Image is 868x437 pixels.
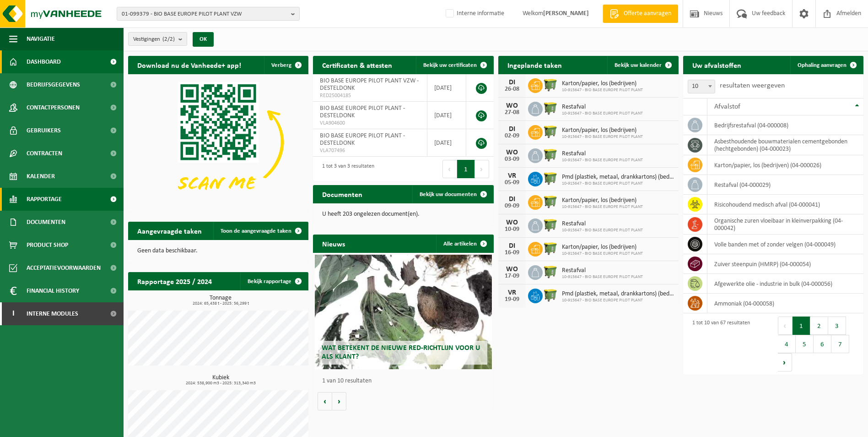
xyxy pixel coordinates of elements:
div: VR [503,172,521,180]
div: WO [503,102,521,109]
span: Offerte aanvragen [621,9,674,18]
a: Bekijk rapportage [240,272,307,290]
span: Afvalstof [714,103,740,110]
span: Gebruikers [27,119,61,142]
button: Previous [442,160,457,178]
img: WB-1100-HPE-GN-50 [543,100,558,116]
span: 2024: 538,900 m3 - 2025: 313,340 m3 [133,381,308,386]
span: 10-915647 - BIO BASE EUROPE PILOT PLANT [562,298,674,303]
p: U heeft 203 ongelezen document(en). [322,211,484,218]
span: Dashboard [27,50,61,73]
span: 01-099379 - BIO BASE EUROPE PILOT PLANT VZW [122,7,287,21]
td: asbesthoudende bouwmaterialen cementgebonden (hechtgebonden) (04-000023) [707,135,863,155]
div: WO [503,266,521,273]
button: 4 [778,335,796,353]
h3: Tonnage [133,295,308,306]
count: (2/2) [162,36,175,42]
button: Vorige [318,392,332,410]
div: 1 tot 3 van 3 resultaten [318,159,374,179]
label: resultaten weergeven [720,82,785,89]
td: volle banden met of zonder velgen (04-000049) [707,235,863,254]
button: 5 [796,335,814,353]
span: I [9,302,17,325]
span: Karton/papier, los (bedrijven) [562,244,643,251]
span: Toon de aangevraagde taken [221,228,291,234]
button: 6 [814,335,831,353]
h2: Ingeplande taken [498,56,571,74]
button: Volgende [332,392,346,410]
button: 2 [810,317,828,335]
span: Restafval [562,104,643,111]
span: 10-915647 - BIO BASE EUROPE PILOT PLANT [562,111,643,116]
button: 01-099379 - BIO BASE EUROPE PILOT PLANT VZW [117,7,300,21]
span: Financial History [27,279,79,302]
h2: Download nu de Vanheede+ app! [128,56,250,74]
span: RED25004185 [320,92,420,99]
h3: Kubiek [133,375,308,386]
td: [DATE] [427,74,466,102]
div: 19-09 [503,296,521,303]
a: Offerte aanvragen [603,5,678,23]
span: Product Shop [27,234,68,257]
span: Bekijk uw documenten [420,191,477,197]
span: Navigatie [27,27,55,50]
td: zuiver steenpuin (HMRP) (04-000054) [707,254,863,274]
span: 10 [688,80,715,93]
img: WB-1100-HPE-GN-50 [543,147,558,163]
a: Wat betekent de nieuwe RED-richtlijn voor u als klant? [315,255,491,369]
div: WO [503,149,521,156]
span: Kalender [27,165,55,188]
label: Interne informatie [444,7,504,21]
span: Wat betekent de nieuwe RED-richtlijn voor u als klant? [322,344,480,361]
span: Vestigingen [133,33,175,46]
span: Acceptatievoorwaarden [27,257,101,279]
span: Contactpersonen [27,96,80,119]
h2: Nieuws [313,235,354,252]
span: Bekijk uw certificaten [423,62,477,68]
span: Ophaling aanvragen [798,62,846,68]
a: Alle artikelen [436,235,493,253]
div: 16-09 [503,250,521,256]
a: Ophaling aanvragen [790,56,863,74]
span: Rapportage [27,188,62,211]
span: BIO BASE EUROPE PILOT PLANT - DESTELDONK [320,132,405,147]
img: WB-1100-HPE-GN-50 [543,264,558,279]
span: VLA904600 [320,120,420,127]
img: Download de VHEPlus App [128,74,308,210]
div: DI [503,79,521,86]
span: BIO BASE EUROPE PILOT PLANT - DESTELDONK [320,105,405,119]
strong: [PERSON_NAME] [543,10,589,17]
span: Documenten [27,211,65,234]
img: WB-1100-HPE-GN-50 [543,194,558,209]
div: 02-09 [503,133,521,139]
span: Contracten [27,142,62,165]
a: Bekijk uw documenten [412,185,493,203]
span: 10-915647 - BIO BASE EUROPE PILOT PLANT [562,134,643,140]
button: Verberg [264,56,307,74]
div: DI [503,126,521,133]
div: 05-09 [503,180,521,186]
span: Karton/papier, los (bedrijven) [562,197,643,204]
span: Restafval [562,220,643,228]
div: 03-09 [503,156,521,163]
img: WB-1100-HPE-GN-50 [543,240,558,256]
span: Restafval [562,150,643,158]
span: Karton/papier, los (bedrijven) [562,80,643,87]
div: 26-08 [503,86,521,93]
span: 10-915647 - BIO BASE EUROPE PILOT PLANT [562,274,643,280]
div: 09-09 [503,203,521,209]
span: VLA707496 [320,147,420,154]
button: 3 [828,317,846,335]
td: ammoniak (04-000058) [707,294,863,313]
img: WB-1100-HPE-GN-50 [543,217,558,233]
span: Interne modules [27,302,78,325]
div: WO [503,219,521,226]
p: 1 van 10 resultaten [322,378,489,384]
h2: Uw afvalstoffen [683,56,750,74]
h2: Aangevraagde taken [128,222,211,240]
button: 7 [831,335,849,353]
span: 10-915647 - BIO BASE EUROPE PILOT PLANT [562,181,674,186]
span: Bekijk uw kalender [615,62,662,68]
span: Pmd (plastiek, metaal, drankkartons) (bedrijven) [562,290,674,298]
button: Previous [778,317,793,335]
